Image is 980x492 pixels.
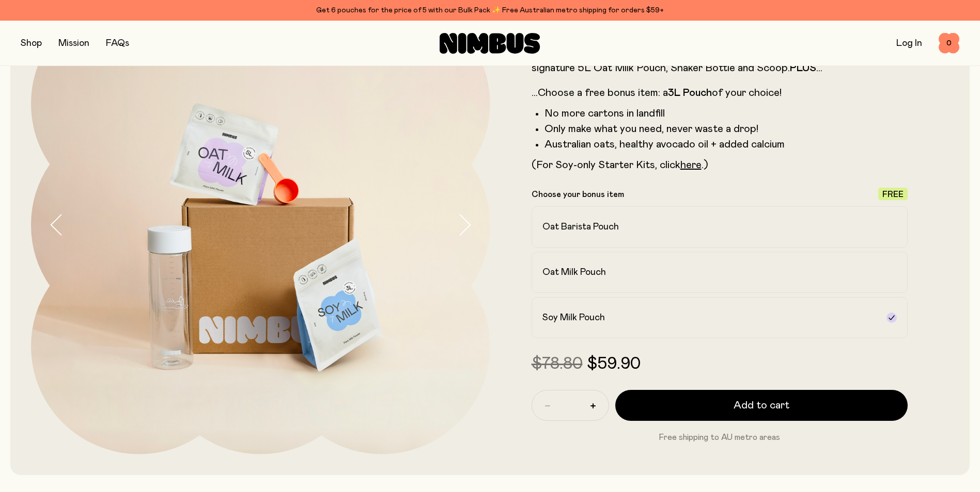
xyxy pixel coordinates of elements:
[939,33,959,54] button: 0
[680,160,702,170] a: here
[615,390,908,421] button: Add to cart
[790,63,816,73] strong: PLUS
[734,398,789,413] span: Add to cart
[545,138,908,151] li: Australian oats, healthy avocado oil + added calcium
[542,266,606,278] h2: Oat Milk Pouch
[542,311,605,324] h2: Soy Milk Pouch
[532,189,624,200] p: Choose your bonus item
[532,159,908,171] p: (For Soy-only Starter Kits, click .)
[106,39,129,48] a: FAQs
[587,356,641,372] span: $59.90
[532,431,908,444] p: Free shipping to AU metro areas
[532,50,908,99] p: Say hello to your new daily routine, with the Nimbus Starter Kit. Packed with our signature 5L Oa...
[542,221,619,233] h2: Oat Barista Pouch
[882,190,904,199] span: Free
[545,123,908,135] li: Only make what you need, never waste a drop!
[58,39,89,48] a: Mission
[683,88,712,98] strong: Pouch
[532,356,583,372] span: $78.80
[545,107,908,120] li: No more cartons in landfill
[896,39,922,48] a: Log In
[21,4,959,17] div: Get 6 pouches for the price of 5 with our Bulk Pack ✨ Free Australian metro shipping for orders $59+
[668,88,680,98] strong: 3L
